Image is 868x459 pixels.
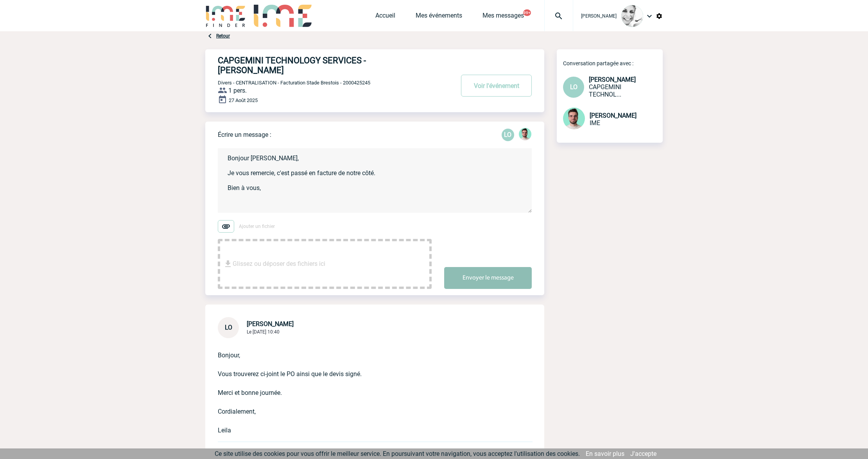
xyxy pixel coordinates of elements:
[225,324,232,331] span: LO
[229,97,258,103] span: 27 Août 2025
[570,83,577,91] span: LO
[218,338,510,435] p: Bonjour, Vous trouverez ci-joint le PO ainsi que le devis signé. Merci et bonne journée. Cordiale...
[416,12,462,23] a: Mes événements
[205,5,246,27] img: IME-Finder
[589,76,636,83] span: [PERSON_NAME]
[586,450,624,457] a: En savoir plus
[218,80,370,86] span: Divers - CENTRALISATION - Facturation Stade Brestois - 2000425245
[590,119,600,127] span: IME
[519,128,531,140] img: 121547-2.png
[233,244,325,283] span: Glissez ou déposer des fichiers ici
[247,329,280,335] span: Le [DATE] 10:40
[621,5,643,27] img: 103013-0.jpeg
[563,108,585,129] img: 121547-2.png
[444,267,532,289] button: Envoyer le message
[375,12,395,23] a: Accueil
[523,9,531,16] button: 99+
[247,320,294,328] span: [PERSON_NAME]
[563,60,663,66] p: Conversation partagée avec :
[215,450,580,457] span: Ce site utilise des cookies pour vous offrir le meilleur service. En poursuivant votre navigation...
[590,112,637,119] span: [PERSON_NAME]
[502,129,514,141] p: LO
[482,12,524,23] a: Mes messages
[239,224,275,229] span: Ajouter un fichier
[216,33,230,39] a: Retour
[461,75,532,97] button: Voir l'événement
[223,259,233,269] img: file_download.svg
[228,87,247,94] span: 1 pers.
[519,128,531,142] div: Benjamin ROLAND
[218,131,271,138] p: Écrire un message :
[581,13,617,19] span: [PERSON_NAME]
[589,83,621,98] span: CAPGEMINI TECHNOLOGY SERVICES
[502,129,514,141] div: Leila OBREMSKI
[218,56,431,75] h4: CAPGEMINI TECHNOLOGY SERVICES - [PERSON_NAME]
[630,450,656,457] a: J'accepte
